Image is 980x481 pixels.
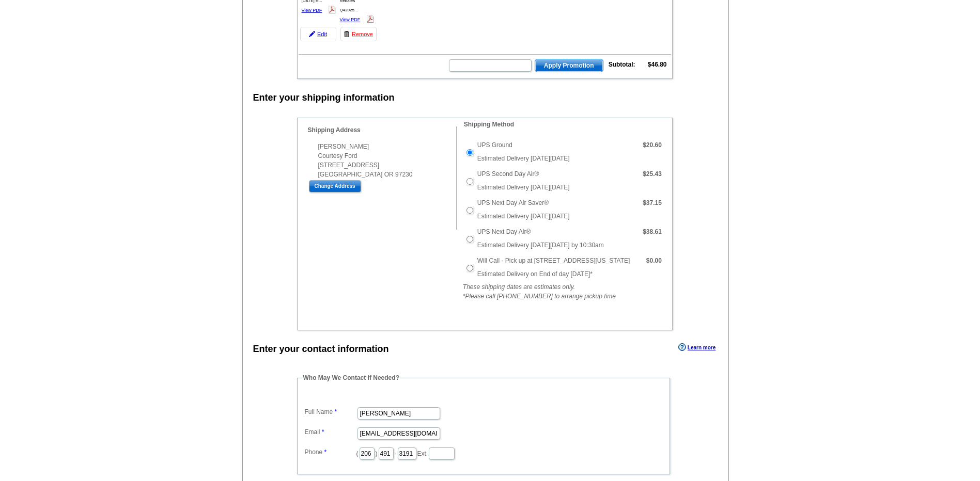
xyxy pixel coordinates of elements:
[773,241,980,481] iframe: LiveChat chat widget
[308,142,456,179] div: [PERSON_NAME] Courtesy Ford [STREET_ADDRESS] [GEOGRAPHIC_DATA] OR 97230
[643,141,662,149] strong: $20.60
[643,170,662,178] strong: $25.43
[535,59,603,72] button: Apply Promotion
[678,343,715,351] a: Learn more
[535,59,603,72] span: Apply Promotion
[646,257,662,264] strong: $0.00
[300,27,336,41] a: Edit
[340,27,377,41] a: Remove
[309,31,315,37] img: pencil-icon.gif
[477,213,570,220] span: Estimated Delivery [DATE][DATE]
[477,227,531,236] label: UPS Next Day Air®
[609,61,635,68] strong: Subtotal:
[477,155,570,162] span: Estimated Delivery [DATE][DATE]
[477,198,549,207] label: UPS Next Day Air Saver®
[463,283,575,291] em: These shipping dates are estimates only.
[643,228,662,235] strong: $38.61
[308,126,456,134] h4: Shipping Address
[302,8,322,13] a: View PDF
[302,373,400,382] legend: Who May We Contact If Needed?
[340,17,361,22] a: View PDF
[643,199,662,206] strong: $37.15
[302,445,665,461] dd: ( ) - Ext.
[648,61,667,68] strong: $46.80
[253,91,395,105] div: Enter your shipping information
[305,407,356,416] label: Full Name
[463,120,515,129] legend: Shipping Method
[344,31,350,37] img: trashcan-icon.gif
[477,242,604,249] span: Estimated Delivery [DATE][DATE] by 10:30am
[309,180,361,193] input: Change Address
[477,256,630,265] label: Will Call - Pick up at [STREET_ADDRESS][US_STATE]
[305,427,356,437] label: Email
[463,293,616,300] em: *Please call [PHONE_NUMBER] to arrange pickup time
[328,6,336,13] img: pdf_logo.png
[477,270,593,278] span: Estimated Delivery on End of day [DATE]*
[366,15,374,23] img: pdf_logo.png
[477,140,512,150] label: UPS Ground
[477,169,539,179] label: UPS Second Day Air®
[305,447,356,457] label: Phone
[253,342,389,356] div: Enter your contact information
[477,184,570,191] span: Estimated Delivery [DATE][DATE]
